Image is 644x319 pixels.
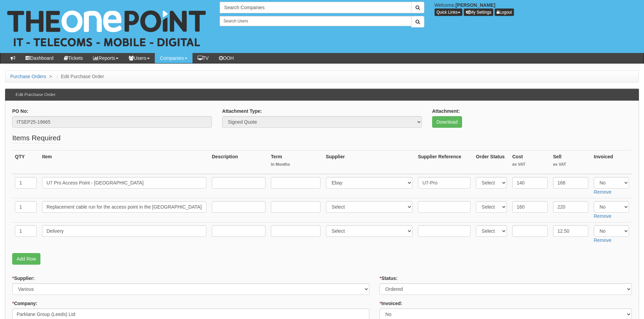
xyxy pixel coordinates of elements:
th: Supplier Reference [415,150,473,174]
label: Attachment: [432,108,460,114]
small: ex VAT [553,162,588,167]
label: Status: [380,275,398,282]
label: Company: [12,300,37,307]
th: Term [268,150,323,174]
small: In Months [271,162,320,167]
label: PO No: [12,108,28,114]
a: Tickets [59,53,88,63]
legend: Items Required [12,133,60,143]
a: Dashboard [20,53,59,63]
li: Edit Purchase Order [55,73,104,80]
a: TV [192,53,214,63]
label: Supplier: [12,275,35,282]
a: Logout [495,8,514,16]
label: Attachment Type: [222,108,262,114]
th: Description [209,150,268,174]
label: Invoiced: [380,300,402,307]
th: Supplier [323,150,416,174]
a: Reports [88,53,124,63]
input: Search Companies [220,2,411,13]
th: Cost [510,150,550,174]
a: Download [432,116,462,128]
a: Add Row [12,253,40,265]
th: Sell [550,150,591,174]
th: QTY [12,150,39,174]
th: Item [39,150,209,174]
b: [PERSON_NAME] [456,2,495,8]
th: Invoiced [591,150,632,174]
a: Remove [594,213,611,219]
a: Remove [594,189,611,195]
input: Search Users [220,16,411,26]
small: ex VAT [512,162,548,167]
div: Welcome, [429,2,644,16]
span: > [48,74,54,79]
a: Companies [155,53,192,63]
a: Remove [594,237,611,243]
a: Purchase Orders [10,74,46,79]
h3: Edit Purchase Order [12,89,59,101]
button: Quick Links [435,8,462,16]
a: Users [124,53,155,63]
a: My Settings [464,8,494,16]
a: OOH [214,53,239,63]
th: Order Status [473,150,510,174]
